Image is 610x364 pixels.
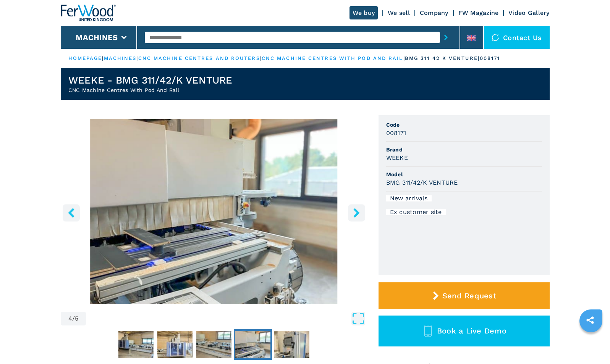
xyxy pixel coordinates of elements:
span: Book a Live Demo [437,326,506,335]
span: | [136,55,138,61]
button: submit-button [440,29,452,46]
iframe: Chat [578,330,604,358]
nav: Thumbnail Navigation [61,329,367,360]
h3: 008171 [386,129,406,137]
button: Go to Slide 5 [273,329,311,360]
a: cnc machine centres with pod and rail [262,55,403,61]
span: | [260,55,262,61]
h1: WEEKE - BMG 311/42/K VENTURE [68,74,233,86]
div: Ex customer site [386,209,446,215]
h3: BMG 311/42/K VENTURE [386,178,458,187]
a: FW Magazine [458,9,499,16]
button: Book a Live Demo [379,316,550,346]
h3: WEEKE [386,153,408,162]
button: Send Request [379,282,550,309]
img: Contact us [492,34,499,41]
img: 7a704a193f78176fcaf4640d3ed50c40 [196,331,231,358]
button: Open Fullscreen [88,312,365,325]
img: CNC Machine Centres With Pod And Rail WEEKE BMG 311/42/K VENTURE [61,119,367,304]
a: sharethis [581,311,600,330]
a: cnc machine centres and routers [138,55,260,61]
span: Model [386,171,542,178]
a: Video Gallery [508,9,549,16]
img: c4ebcb39c8c80a7f5bff64cbe8aa0088 [235,331,270,358]
img: Ferwood [61,5,116,21]
a: Company [420,9,448,16]
h2: CNC Machine Centres With Pod And Rail [68,86,233,94]
button: Go to Slide 1 [117,329,155,360]
img: d320d43d5d0618319d43866697d3eed0 [274,331,309,358]
p: 008171 [480,55,500,62]
span: / [72,316,75,322]
button: Go to Slide 2 [156,329,194,360]
span: Send Request [442,291,496,300]
span: | [403,55,405,61]
p: bmg 311 42 k venture | [405,55,480,62]
button: Machines [76,33,118,42]
div: New arrivals [386,195,432,201]
a: We buy [349,6,378,19]
img: c991c851b4d415792d771992e09296de [157,331,193,358]
span: 4 [68,316,72,322]
span: | [102,55,104,61]
button: Go to Slide 4 [234,329,272,360]
a: We sell [388,9,410,16]
button: right-button [348,204,365,221]
img: c415a2099fdcc4f32ca89310dc82dd66 [118,331,154,358]
span: Brand [386,146,542,153]
div: Go to Slide 4 [61,119,367,304]
span: 5 [75,316,78,322]
span: Code [386,121,542,129]
a: HOMEPAGE [68,55,102,61]
button: left-button [63,204,80,221]
div: Contact us [484,26,550,49]
a: machines [104,55,137,61]
button: Go to Slide 3 [195,329,233,360]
